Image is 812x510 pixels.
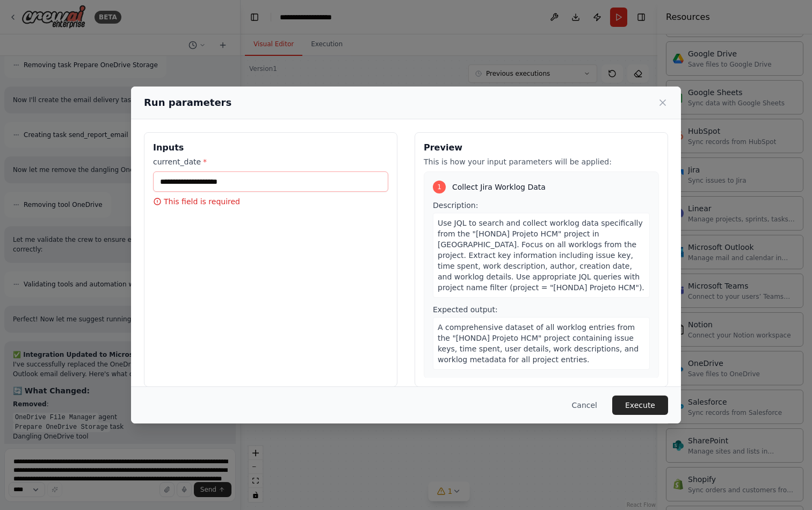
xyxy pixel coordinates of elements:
[433,305,498,314] span: Expected output:
[438,323,639,364] span: A comprehensive dataset of all worklog entries from the "[HONDA] Projeto HCM" project containing ...
[144,95,231,110] h2: Run parameters
[452,182,546,192] span: Collect Jira Worklog Data
[153,196,388,207] p: This field is required
[153,141,388,154] h3: Inputs
[612,396,668,415] button: Execute
[433,181,446,193] div: 1
[433,201,478,210] span: Description:
[424,156,659,167] p: This is how your input parameters will be applied:
[438,219,644,292] span: Use JQL to search and collect worklog data specifically from the "[HONDA] Projeto HCM" project in...
[424,141,659,154] h3: Preview
[563,396,606,415] button: Cancel
[153,156,388,167] label: current_date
